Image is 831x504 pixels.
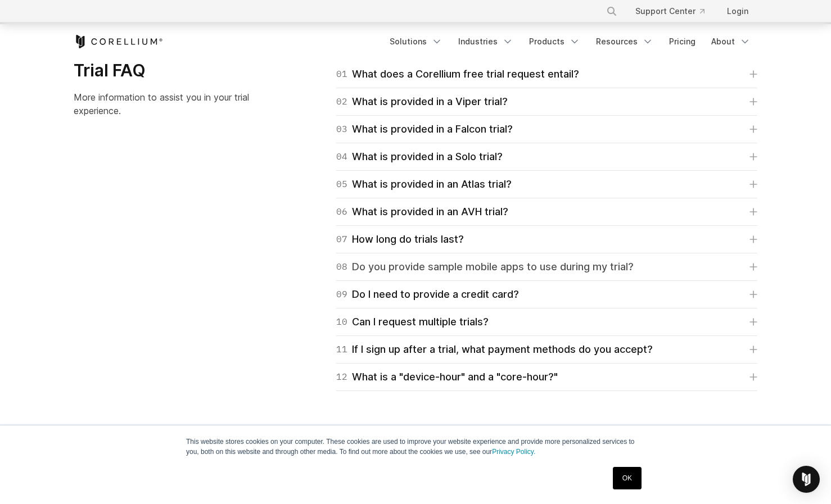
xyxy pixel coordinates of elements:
a: 12What is a "device-hour" and a "core-hour?" [336,369,757,385]
div: What is provided in an Atlas trial? [336,176,512,192]
div: How long do trials last? [336,231,464,247]
div: Can I request multiple trials? [336,314,489,330]
p: More information to assist you in your trial experience. [74,90,271,117]
a: Pricing [662,31,702,52]
p: This website stores cookies on your computer. These cookies are used to improve your website expe... [186,437,645,457]
span: 01 [336,66,347,82]
a: Industries [451,31,520,52]
div: What is a "device-hour" and a "core-hour?" [336,369,558,385]
div: Navigation Menu [383,31,757,52]
div: Do I need to provide a credit card? [336,287,519,302]
span: 11 [336,342,347,357]
span: 06 [336,204,347,220]
a: 10Can I request multiple trials? [336,314,757,330]
span: 12 [336,369,347,385]
h3: Trial FAQ [74,60,271,81]
a: OK [613,467,642,489]
span: 08 [336,259,347,275]
span: 09 [336,287,347,302]
div: What does a Corellium free trial request entail? [336,66,579,82]
a: 04What is provided in a Solo trial? [336,149,757,165]
div: What is provided in a Solo trial? [336,149,503,165]
button: Search [602,1,622,21]
span: 02 [336,94,347,110]
div: What is provided in an AVH trial? [336,204,508,220]
a: Corellium Home [74,35,163,48]
a: Privacy Policy. [492,448,535,456]
span: 04 [336,149,347,165]
a: Login [718,1,757,21]
a: 01What does a Corellium free trial request entail? [336,66,757,82]
a: About [704,31,757,52]
a: 02What is provided in a Viper trial? [336,94,757,110]
div: Open Intercom Messenger [793,466,820,493]
div: Do you provide sample mobile apps to use during my trial? [336,259,634,275]
a: Resources [589,31,660,52]
div: What is provided in a Falcon trial? [336,121,513,137]
span: 10 [336,314,347,330]
a: 05What is provided in an Atlas trial? [336,176,757,192]
a: Solutions [383,31,449,52]
a: 11If I sign up after a trial, what payment methods do you accept? [336,342,757,357]
div: If I sign up after a trial, what payment methods do you accept? [336,342,653,357]
span: 07 [336,231,347,247]
div: What is provided in a Viper trial? [336,94,508,110]
a: 09Do I need to provide a credit card? [336,287,757,302]
a: Support Center [626,1,713,21]
a: 06What is provided in an AVH trial? [336,204,757,220]
div: Navigation Menu [593,1,757,21]
span: 03 [336,121,347,137]
a: Products [522,31,587,52]
a: 08Do you provide sample mobile apps to use during my trial? [336,259,757,275]
a: 07How long do trials last? [336,231,757,247]
a: 03What is provided in a Falcon trial? [336,121,757,137]
span: 05 [336,176,347,192]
